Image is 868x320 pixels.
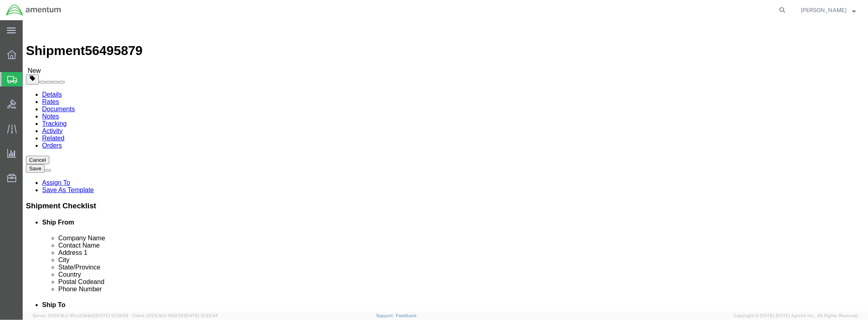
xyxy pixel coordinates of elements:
button: [PERSON_NAME] [800,5,857,15]
span: James Lewis [801,6,847,15]
span: Server: 2025.16.0-1ffcc23b9e2 [32,313,128,318]
span: Client: 2025.16.0-1592391 [132,313,218,318]
span: [DATE] 12:29:29 [96,313,128,318]
span: [DATE] 12:25:34 [185,313,218,318]
span: Copyright © [DATE]-[DATE] Agistix Inc., All Rights Reserved [734,312,858,319]
iframe: FS Legacy Container [23,20,868,312]
img: logo [6,4,62,16]
a: Feedback [396,313,417,318]
a: Support [376,313,396,318]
